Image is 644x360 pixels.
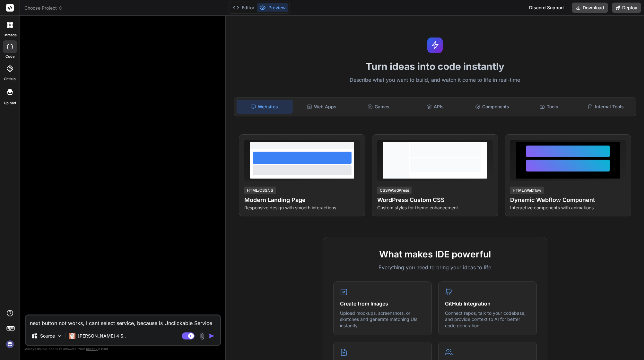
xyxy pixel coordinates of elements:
div: Tools [521,100,577,113]
button: Download [572,3,608,13]
p: Responsive design with smooth interactions [244,205,360,211]
p: Source [40,333,55,339]
label: GitHub [4,76,16,82]
button: Preview [257,3,288,12]
h4: GitHub Integration [445,300,530,307]
h4: Dynamic Webflow Component [510,196,626,205]
img: attachment [198,332,206,340]
img: Claude 4 Sonnet [69,333,75,339]
span: Choose Project [24,5,63,11]
p: Always double-check its answers. Your in Bind [25,346,221,352]
p: Custom styles for theme enhancement [377,205,493,211]
div: Web Apps [294,100,349,113]
button: Editor [230,3,257,12]
h4: Create from Images [340,300,425,307]
h1: Turn ideas into code instantly [230,61,640,72]
div: HTML/Webflow [510,187,544,194]
div: HTML/CSS/JS [244,187,276,194]
p: Upload mockups, screenshots, or sketches and generate matching UIs instantly [340,310,425,329]
h2: What makes IDE powerful [333,247,537,261]
label: threads [3,32,17,38]
p: Connect repos, talk to your codebase, and provide context to AI for better code generation [445,310,530,329]
img: signin [4,339,15,350]
p: Interactive components with animations [510,205,626,211]
img: Pick Models [57,333,62,339]
button: Deploy [612,3,641,13]
label: Upload [4,100,16,106]
div: Websites [237,100,293,113]
img: icon [208,333,215,339]
div: Discord Support [525,3,568,13]
h4: Modern Landing Page [244,196,360,205]
span: privacy [86,347,98,351]
label: code [5,54,14,59]
div: CSS/WordPress [377,187,412,194]
p: [PERSON_NAME] 4 S.. [78,333,126,339]
div: Games [351,100,406,113]
p: Everything you need to bring your ideas to life [333,264,537,271]
h4: WordPress Custom CSS [377,196,493,205]
div: Internal Tools [578,100,633,113]
div: Components [464,100,520,113]
p: Describe what you want to build, and watch it come to life in real-time [230,76,640,84]
div: APIs [407,100,463,113]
